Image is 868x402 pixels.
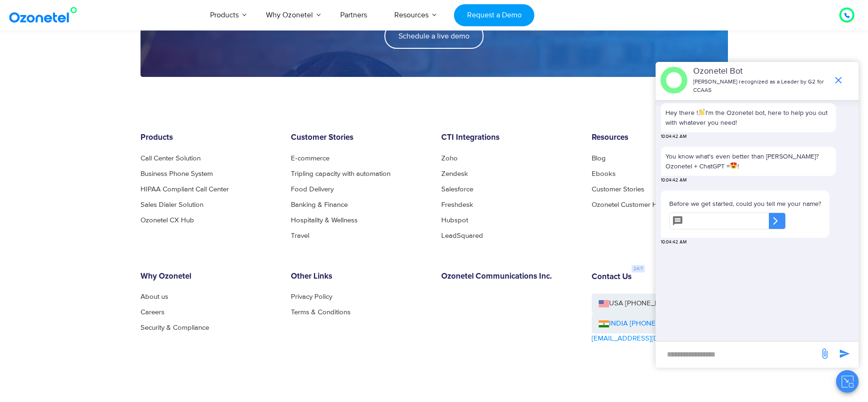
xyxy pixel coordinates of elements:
[836,370,859,393] button: Close chat
[599,300,609,307] img: us-flag.png
[441,272,578,281] h6: Ozonetel Communications Inc.
[441,186,473,193] a: Salesforce
[829,71,848,90] span: end chat or minimize
[592,334,706,344] a: [EMAIL_ADDRESS][DOMAIN_NAME]
[660,346,814,363] div: new-msg-input
[592,170,616,177] a: Ebooks
[441,155,458,162] a: Zoho
[661,133,687,140] span: 10:04:42 AM
[441,232,483,239] a: LeadSquared
[399,32,469,40] span: Schedule a live demo
[835,344,854,363] span: send message
[291,272,427,281] h6: Other Links
[592,133,728,143] h6: Resources
[665,108,831,128] p: Hey there ! I'm the Ozonetel bot, here to help you out with whatever you need!
[441,217,468,224] a: Hubspot
[141,170,213,177] a: Business Phone System
[693,78,828,95] p: [PERSON_NAME] recognized as a Leader by G2 for CCAAS
[660,67,688,94] img: header
[291,217,358,224] a: Hospitality & Wellness
[730,162,737,169] img: 😍
[141,293,168,300] a: About us
[665,152,831,171] p: You know what's even better than [PERSON_NAME]? Ozonetel + ChatGPT = !
[141,217,194,224] a: Ozonetel CX Hub
[291,201,348,208] a: Banking & Finance
[141,309,164,316] a: Careers
[441,201,473,208] a: Freshdesk
[291,170,391,177] a: Tripling capacity with automation
[592,201,665,208] a: Ozonetel Customer Hub
[599,319,690,329] a: INDIA [PHONE_NUMBER]
[291,133,427,143] h6: Customer Stories
[592,273,632,282] h6: Contact Us
[291,155,329,162] a: E-commerce
[141,133,277,143] h6: Products
[592,294,728,314] a: USA [PHONE_NUMBER]
[141,272,277,281] h6: Why Ozonetel
[291,309,351,316] a: Terms & Conditions
[141,186,229,193] a: HIPAA Compliant Call Center
[291,232,309,239] a: Travel
[661,177,687,184] span: 10:04:42 AM
[669,199,821,209] p: Before we get started, could you tell me your name?
[291,186,334,193] a: Food Delivery
[815,344,834,363] span: send message
[661,239,687,246] span: 10:04:42 AM
[693,65,828,78] p: Ozonetel Bot
[592,186,644,193] a: Customer Stories
[454,4,534,26] a: Request a Demo
[141,201,203,208] a: Sales Dialer Solution
[441,133,578,143] h6: CTI Integrations
[441,170,468,177] a: Zendesk
[592,155,606,162] a: Blog
[291,293,332,300] a: Privacy Policy
[384,23,484,49] a: Schedule a live demo
[141,155,201,162] a: Call Center Solution
[141,324,209,331] a: Security & Compliance
[599,320,609,327] img: ind-flag.png
[698,109,705,115] img: 👋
